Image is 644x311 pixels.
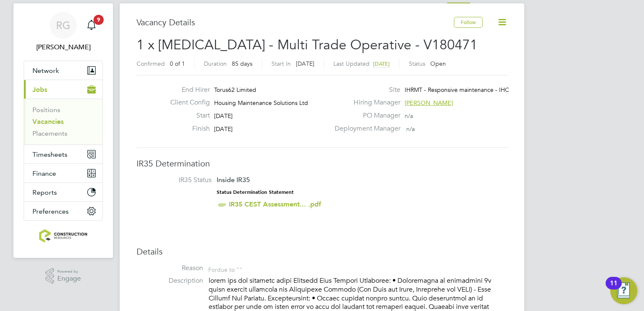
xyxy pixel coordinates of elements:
[430,60,446,67] span: Open
[137,17,454,28] h3: Vacancy Details
[232,60,252,67] span: 85 days
[229,200,321,208] a: IR35 CEST Assessment... .pdf
[32,188,57,196] span: Reports
[137,60,165,67] label: Confirmed
[454,17,483,28] button: Follow
[271,60,291,67] label: Start In
[164,111,210,120] label: Start
[24,145,102,164] button: Timesheets
[214,125,233,133] span: [DATE]
[208,264,242,273] div: For due to ""
[217,176,250,184] span: Inside IR35
[405,86,509,94] span: IHRMT - Responsive maintenance - IHC
[405,112,413,120] span: n/a
[330,111,400,120] label: PO Manager
[32,169,56,177] span: Finance
[164,86,210,94] label: End Hirer
[217,189,294,195] strong: Status Determination Statement
[46,268,81,284] a: Powered byEngage
[170,60,185,67] span: 0 of 1
[405,99,453,107] span: [PERSON_NAME]
[32,67,59,75] span: Network
[214,86,256,94] span: Torus62 Limited
[406,125,415,133] span: n/a
[330,98,400,107] label: Hiring Manager
[32,106,60,114] a: Positions
[24,164,102,182] button: Finance
[330,124,400,133] label: Deployment Manager
[83,12,100,39] a: 9
[32,86,47,94] span: Jobs
[610,277,637,304] button: Open Resource Center, 11 new notifications
[32,207,69,215] span: Preferences
[137,37,478,53] span: 1 x [MEDICAL_DATA] - Multi Trade Operative - V180471
[610,283,617,294] div: 11
[94,15,104,25] span: 9
[24,42,103,52] span: Rebecca Galbraigth
[164,98,210,107] label: Client Config
[13,3,113,258] nav: Main navigation
[333,60,370,67] label: Last Updated
[39,229,88,243] img: construction-resources-logo-retina.png
[32,150,67,158] span: Timesheets
[56,20,70,31] span: RG
[24,99,102,145] div: Jobs
[137,246,507,257] h3: Details
[137,276,203,285] label: Description
[57,275,81,282] span: Engage
[32,118,64,126] a: Vacancies
[24,202,102,220] button: Preferences
[164,124,210,133] label: Finish
[24,61,102,80] button: Network
[24,80,102,99] button: Jobs
[204,60,227,67] label: Duration
[409,60,425,67] label: Status
[32,129,67,137] a: Placements
[137,158,507,169] h3: IR35 Determination
[373,60,390,67] span: [DATE]
[214,112,233,120] span: [DATE]
[24,12,103,52] a: RG[PERSON_NAME]
[330,86,400,94] label: Site
[145,176,212,185] label: IR35 Status
[137,264,203,273] label: Reason
[214,99,308,107] span: Housing Maintenance Solutions Ltd
[296,60,314,67] span: [DATE]
[24,183,102,201] button: Reports
[57,268,81,275] span: Powered by
[24,229,103,243] a: Go to home page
